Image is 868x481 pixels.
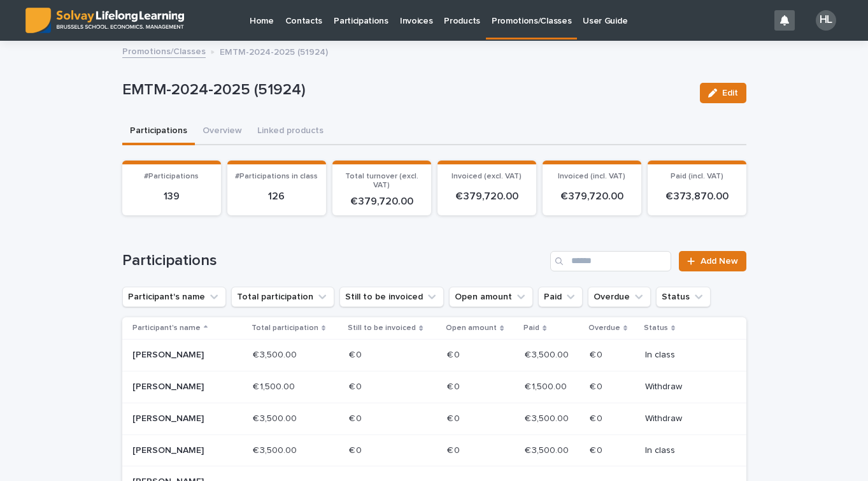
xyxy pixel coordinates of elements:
[452,173,522,180] span: Invoiced (excl. VAT)
[122,81,690,99] p: EMTM-2024-2025 (51924)
[550,190,634,203] p: € 379,720.00
[132,413,224,424] p: [PERSON_NAME]
[590,443,605,456] p: € 0
[349,379,364,392] p: € 0
[550,251,671,271] input: Search
[220,44,328,58] p: EMTM-2024-2025 (51924)
[252,321,318,335] p: Total participation
[253,411,299,424] p: € 3,500.00
[132,321,201,335] p: Participant's name
[130,190,213,203] p: 139
[122,118,195,145] button: Participations
[132,382,224,392] p: [PERSON_NAME]
[253,443,299,456] p: € 3,500.00
[349,443,364,456] p: € 0
[816,10,836,31] div: HL
[253,347,299,361] p: € 3,500.00
[340,196,423,208] p: € 379,720.00
[122,434,746,466] tr: [PERSON_NAME]€ 3,500.00€ 3,500.00 € 0€ 0 € 0€ 0 € 3,500.00€ 3,500.00 € 0€ 0 In class
[655,190,739,203] p: € 373,870.00
[144,173,199,180] span: #Participations
[349,411,364,424] p: € 0
[122,340,746,371] tr: [PERSON_NAME]€ 3,500.00€ 3,500.00 € 0€ 0 € 0€ 0 € 3,500.00€ 3,500.00 € 0€ 0 In class
[525,347,571,361] p: € 3,500.00
[701,257,738,266] span: Add New
[122,371,746,403] tr: [PERSON_NAME]€ 1,500.00€ 1,500.00 € 0€ 0 € 0€ 0 € 1,500.00€ 1,500.00 € 0€ 0 Withdraw
[645,445,726,456] p: In class
[132,350,224,361] p: [PERSON_NAME]
[645,413,726,424] p: Withdraw
[345,173,418,189] span: Total turnover (excl. VAT)
[679,251,746,271] a: Add New
[447,443,462,456] p: € 0
[122,287,226,307] button: Participant's name
[446,321,497,335] p: Open amount
[132,445,224,456] p: [PERSON_NAME]
[656,287,711,307] button: Status
[447,379,462,392] p: € 0
[447,347,462,361] p: € 0
[538,287,583,307] button: Paid
[588,321,620,335] p: Overdue
[447,411,462,424] p: € 0
[235,190,318,203] p: 126
[445,190,529,203] p: € 379,720.00
[339,287,444,307] button: Still to be invoiced
[122,403,746,434] tr: [PERSON_NAME]€ 3,500.00€ 3,500.00 € 0€ 0 € 0€ 0 € 3,500.00€ 3,500.00 € 0€ 0 Withdraw
[590,411,605,424] p: € 0
[644,321,668,335] p: Status
[671,173,723,180] span: Paid (incl. VAT)
[253,379,297,392] p: € 1,500.00
[25,8,184,33] img: ED0IkcNQHGZZMpCVrDht
[588,287,651,307] button: Overdue
[525,443,571,456] p: € 3,500.00
[645,350,726,361] p: In class
[250,118,331,145] button: Linked products
[645,382,726,392] p: Withdraw
[348,321,416,335] p: Still to be invoiced
[525,379,569,392] p: € 1,500.00
[558,173,625,180] span: Invoiced (incl. VAT)
[700,83,746,103] button: Edit
[523,321,539,335] p: Paid
[235,173,318,180] span: #Participations in class
[590,379,605,392] p: € 0
[122,252,546,270] h1: Participations
[525,411,571,424] p: € 3,500.00
[122,43,206,58] a: Promotions/Classes
[231,287,334,307] button: Total participation
[590,347,605,361] p: € 0
[349,347,364,361] p: € 0
[195,118,250,145] button: Overview
[449,287,533,307] button: Open amount
[722,89,738,97] span: Edit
